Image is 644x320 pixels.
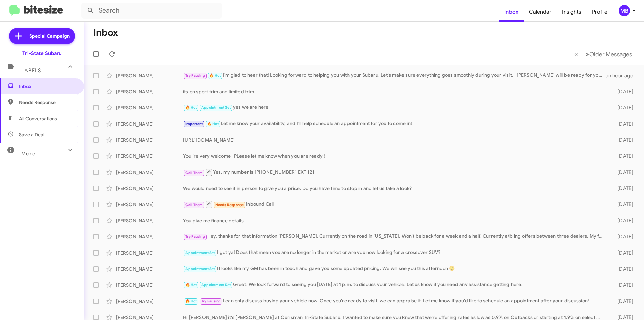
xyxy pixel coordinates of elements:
[606,185,639,192] div: [DATE]
[606,249,639,256] div: [DATE]
[116,121,183,127] div: [PERSON_NAME]
[185,171,203,175] span: Call Them
[606,153,639,159] div: [DATE]
[19,115,57,122] span: All Conversations
[183,265,606,273] div: It looks like my GM has been in touch and gave you some updated pricing. We will see you this aft...
[209,73,221,78] span: 🔥 Hot
[116,185,183,192] div: [PERSON_NAME]
[183,72,606,79] div: I'm glad to hear that! Looking forward to helping you with your Subaru. Let's make sure everythin...
[183,217,606,224] div: You give me finance details
[201,105,231,110] span: Appointment Set
[185,234,205,239] span: Try Pausing
[606,298,639,305] div: [DATE]
[183,104,606,111] div: yes we are here
[557,2,587,22] a: Insights
[116,153,183,159] div: [PERSON_NAME]
[606,233,639,240] div: [DATE]
[606,88,639,95] div: [DATE]
[185,73,205,78] span: Try Pausing
[116,88,183,95] div: [PERSON_NAME]
[116,233,183,240] div: [PERSON_NAME]
[183,249,606,257] div: I got ya! Does that mean you are no longer in the market or are you now looking for a crossover SUV?
[183,200,606,209] div: Inbound Call
[19,131,44,138] span: Save a Deal
[183,297,606,305] div: I can only discuss buying your vehicle now. Once you're ready to visit, we can appraise it. Let m...
[19,83,76,90] span: Inbox
[183,88,606,95] div: its on sport trim and limited trim
[524,2,557,22] a: Calendar
[207,122,219,126] span: 🔥 Hot
[185,267,215,271] span: Appointment Set
[499,2,524,22] a: Inbox
[613,5,637,16] button: MB
[619,5,630,16] div: MB
[589,51,632,58] span: Older Messages
[571,47,636,61] nav: Page navigation example
[183,137,606,143] div: [URL][DOMAIN_NAME]
[116,201,183,208] div: [PERSON_NAME]
[606,169,639,176] div: [DATE]
[183,233,606,240] div: Hey, thanks for that information [PERSON_NAME]. Currently on the road in [US_STATE]. Won't be bac...
[19,99,76,106] span: Needs Response
[183,185,606,192] div: We would need to see it in person to give you a price. Do you have time to stop in and let us tak...
[587,2,613,22] a: Profile
[183,153,606,159] div: You 're very welcome PLease let me know when you are ready !
[185,122,203,126] span: Important
[116,169,183,176] div: [PERSON_NAME]
[116,217,183,224] div: [PERSON_NAME]
[201,283,231,287] span: Appointment Set
[21,151,35,157] span: More
[185,299,197,303] span: 🔥 Hot
[606,217,639,224] div: [DATE]
[185,250,215,255] span: Appointment Set
[606,266,639,272] div: [DATE]
[21,67,41,74] span: Labels
[116,282,183,288] div: [PERSON_NAME]
[570,47,582,61] button: Previous
[606,121,639,127] div: [DATE]
[215,203,244,207] span: Needs Response
[582,47,636,61] button: Next
[116,249,183,256] div: [PERSON_NAME]
[586,50,589,58] span: »
[81,3,222,19] input: Search
[606,104,639,111] div: [DATE]
[185,203,203,207] span: Call Them
[9,28,75,44] a: Special Campaign
[606,72,639,79] div: an hour ago
[116,266,183,272] div: [PERSON_NAME]
[606,137,639,143] div: [DATE]
[185,105,197,110] span: 🔥 Hot
[116,137,183,143] div: [PERSON_NAME]
[183,168,606,176] div: Yes, my number is [PHONE_NUMBER] EXT 121
[116,72,183,79] div: [PERSON_NAME]
[606,201,639,208] div: [DATE]
[606,282,639,288] div: [DATE]
[185,283,197,287] span: 🔥 Hot
[201,299,221,303] span: Try Pausing
[93,27,118,38] h1: Inbox
[116,298,183,305] div: [PERSON_NAME]
[116,104,183,111] div: [PERSON_NAME]
[574,50,578,58] span: «
[22,50,62,57] div: Tri-State Subaru
[29,33,70,39] span: Special Campaign
[183,281,606,289] div: Great! We look forward to seeing you [DATE] at 1 p.m. to discuss your vehicle. Let us know if you...
[183,120,606,128] div: Let me know your availability, and I'll help schedule an appointment for you to come in!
